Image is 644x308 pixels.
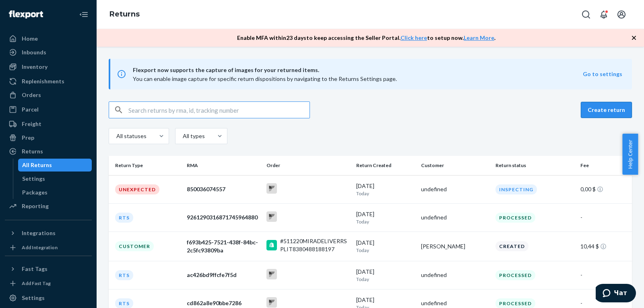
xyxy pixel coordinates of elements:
button: Go to settings [583,70,622,78]
div: RTS [115,270,133,280]
td: 0,00 $ [577,175,632,203]
div: [DATE] [356,182,415,197]
div: 850036074557 [187,185,260,193]
a: Settings [5,291,92,304]
button: Help Center [622,134,638,175]
div: #511220MIRADELIVERRSPLIT8380488188197 [280,237,350,253]
div: - [580,299,625,307]
img: Flexport logo [9,10,43,19]
div: f693b425-7521-438f-84bc-2c5fc93809ba [187,238,260,254]
th: Customer [418,156,493,175]
div: ac426bd9ffcfe7f5d [187,271,260,279]
div: Fast Tags [22,265,47,273]
a: Reporting [5,200,92,213]
div: All Returns [22,161,52,169]
div: All statuses [116,132,145,140]
a: Inventory [5,60,92,73]
div: Integrations [22,229,56,237]
p: Today [356,190,415,197]
a: Parcel [5,103,92,116]
a: Add Fast Tag [5,279,92,288]
div: [DATE] [356,239,415,254]
a: Freight [5,118,92,130]
div: Freight [22,120,41,128]
div: Reporting [22,202,49,210]
button: Open Search Box [578,6,594,23]
p: Today [356,247,415,254]
span: Flexport now supports the capture of images for your returned items. [133,65,583,75]
div: Inventory [22,63,47,71]
iframe: Открывает виджет, в котором вы можете побеседовать в чате со своим агентом [596,284,636,304]
a: Home [5,32,92,45]
ol: breadcrumbs [103,3,146,26]
button: Create return [581,102,632,118]
div: 9261290316871745964880 [187,213,260,221]
span: You can enable image capture for specific return dispositions by navigating to the Returns Settin... [133,75,397,82]
p: Today [356,276,415,283]
div: cd862a8e90bbe7286 [187,299,260,307]
button: Integrations [5,227,92,240]
p: Today [356,218,415,225]
th: Return status [492,156,577,175]
div: [DATE] [356,268,415,283]
div: - [580,271,625,279]
a: Settings [18,172,92,185]
div: Inbounds [22,48,46,56]
a: Learn More [464,34,494,41]
div: Processed [495,270,535,280]
div: undefined [421,185,489,193]
input: Search returns by rma, id, tracking number [128,102,310,118]
div: Packages [22,188,47,196]
th: Return Created [353,156,418,175]
a: Click here [400,34,427,41]
div: Inspecting [495,184,537,194]
a: Prep [5,131,92,144]
div: Settings [22,175,45,183]
button: Close Navigation [76,6,92,23]
div: Prep [22,134,34,142]
div: Customer [115,241,154,251]
div: undefined [421,299,489,307]
div: undefined [421,213,489,221]
div: Parcel [22,105,39,114]
th: Return Type [109,156,184,175]
div: Replenishments [22,77,64,85]
div: Add Integration [22,244,58,251]
a: Orders [5,89,92,101]
div: undefined [421,271,489,279]
a: All Returns [18,159,92,172]
div: Orders [22,91,41,99]
div: Unexpected [115,184,159,194]
th: Order [263,156,353,175]
a: Returns [109,10,140,19]
button: Open notifications [596,6,612,23]
th: RMA [184,156,263,175]
div: Add Fast Tag [22,280,51,287]
div: Returns [22,147,43,155]
td: 10,44 $ [577,232,632,261]
button: Fast Tags [5,263,92,275]
div: [DATE] [356,210,415,225]
div: All types [183,132,204,140]
th: Fee [577,156,632,175]
div: Home [22,35,38,43]
p: Enable MFA within 23 days to keep accessing the Seller Portal. to setup now. . [237,34,495,42]
div: Processed [495,213,535,223]
button: Open account menu [613,6,630,23]
div: Created [495,241,528,251]
div: [PERSON_NAME] [421,242,489,250]
a: Replenishments [5,75,92,88]
a: Add Integration [5,243,92,252]
div: RTS [115,213,133,223]
div: Settings [22,294,45,302]
a: Returns [5,145,92,158]
a: Packages [18,186,92,199]
a: Inbounds [5,46,92,59]
div: - [580,213,625,221]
